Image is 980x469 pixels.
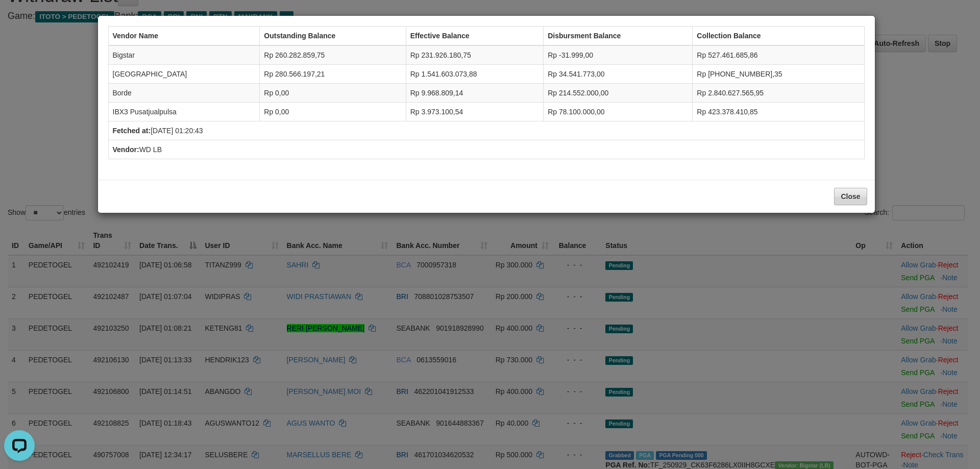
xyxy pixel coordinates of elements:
th: Collection Balance [693,27,864,46]
td: Rp 0,00 [260,103,406,121]
td: Rp 231.926.180,75 [406,45,544,65]
th: Vendor Name [108,27,260,46]
td: Rp 0,00 [260,84,406,103]
th: Disbursment Balance [544,27,693,46]
td: Rp 527.461.685,86 [693,45,864,65]
td: Rp 280.566.197,21 [260,65,406,84]
b: Fetched at: [113,127,151,135]
td: Rp 3.973.100,54 [406,103,544,121]
td: [GEOGRAPHIC_DATA] [108,65,260,84]
td: Rp 214.552.000,00 [544,84,693,103]
b: Vendor: [113,145,139,154]
button: Open LiveChat chat widget [4,4,35,35]
td: Bigstar [108,45,260,65]
button: Close [834,188,867,205]
td: WD LB [108,140,864,159]
td: Borde [108,84,260,103]
td: Rp 34.541.773,00 [544,65,693,84]
td: Rp -31.999,00 [544,45,693,65]
td: Rp [PHONE_NUMBER],35 [693,65,864,84]
td: [DATE] 01:20:43 [108,121,864,140]
td: Rp 260.282.859,75 [260,45,406,65]
td: IBX3 Pusatjualpulsa [108,103,260,121]
td: Rp 2.840.627.565,95 [693,84,864,103]
th: Outstanding Balance [260,27,406,46]
td: Rp 1.541.603.073,88 [406,65,544,84]
td: Rp 9.968.809,14 [406,84,544,103]
th: Effective Balance [406,27,544,46]
td: Rp 423.378.410,85 [693,103,864,121]
td: Rp 78.100.000,00 [544,103,693,121]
